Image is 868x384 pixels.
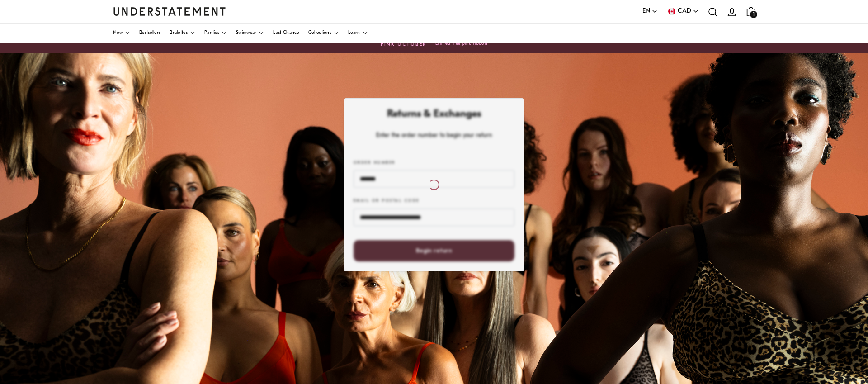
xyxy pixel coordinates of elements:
a: Last Chance [273,24,299,43]
span: PINK OCTOBER [381,41,426,48]
span: Last Chance [273,31,299,35]
a: Panties [204,24,227,43]
span: Panties [204,31,219,35]
a: Understatement Homepage [113,7,226,15]
span: Bralettes [170,31,188,35]
span: CAD [678,6,691,16]
button: CAD [667,6,699,16]
button: EN [642,6,658,16]
a: 1 [741,2,760,21]
a: PINK OCTOBERLimited free pink ribbon [113,41,755,48]
span: Learn [348,31,360,35]
a: Bralettes [170,24,195,43]
span: Swimwear [236,31,256,35]
span: EN [642,6,650,16]
a: Swimwear [236,24,264,43]
span: 1 [750,11,757,18]
button: Limited free pink ribbon [435,41,488,48]
a: New [113,24,130,43]
a: Learn [348,24,368,43]
span: Bestsellers [139,31,160,35]
a: Collections [308,24,339,43]
a: Bestsellers [139,24,160,43]
span: Collections [308,31,331,35]
span: New [113,31,123,35]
